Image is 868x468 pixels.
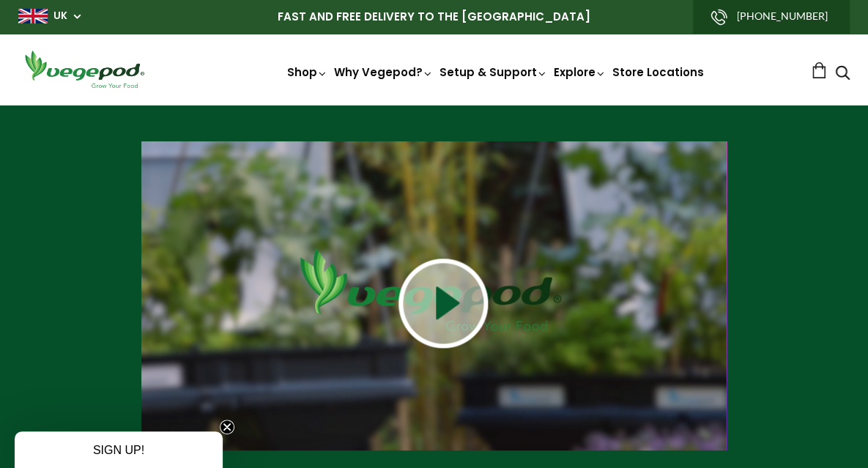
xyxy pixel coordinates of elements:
[18,9,48,23] img: gb_large.png
[287,64,328,80] a: Shop
[141,141,727,450] img: Screenshot_2022-02-02_at_11.56.45_800x.png
[398,259,488,348] img: play button
[835,67,850,82] a: Search
[18,48,150,90] img: Vegepod
[220,420,234,434] button: Close teaser
[612,64,704,80] a: Store Locations
[439,64,548,80] a: Setup & Support
[15,431,223,468] div: SIGN UP!Close teaser
[93,444,144,456] span: SIGN UP!
[53,9,67,23] a: UK
[334,64,434,80] a: Why Vegepod?
[554,64,607,80] a: Explore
